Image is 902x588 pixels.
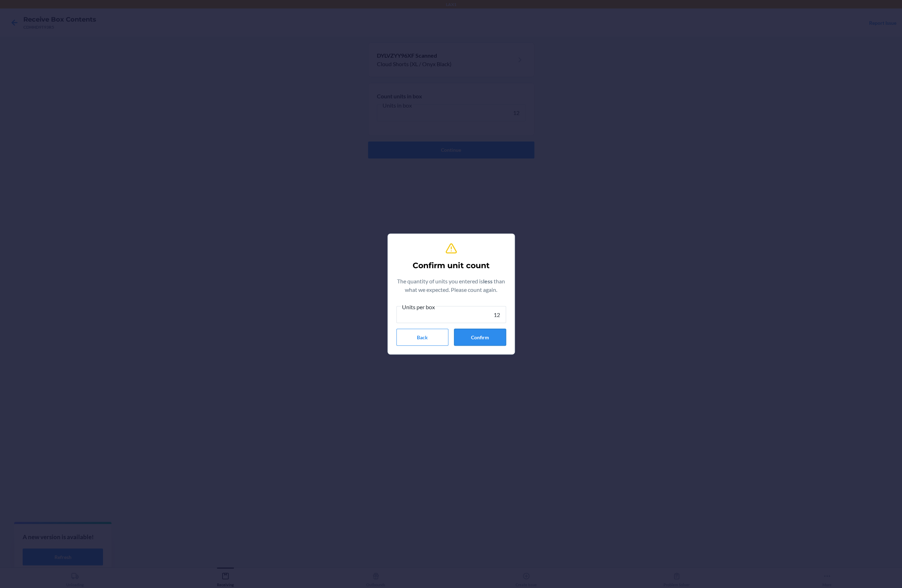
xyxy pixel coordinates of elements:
h2: Confirm unit count [413,260,490,271]
span: Units per box [401,304,436,311]
input: Units per box [396,306,506,323]
p: The quantity of units you entered is than what we expected. Please count again. [396,277,506,294]
button: Back [396,329,448,346]
button: Confirm [454,329,506,346]
b: less [483,278,494,284]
